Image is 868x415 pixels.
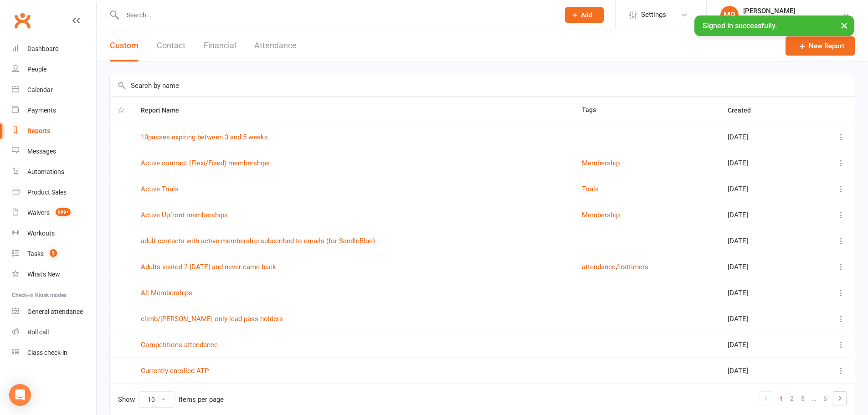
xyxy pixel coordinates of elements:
a: Clubworx [11,9,34,32]
div: People [27,66,46,73]
td: [DATE] [719,306,807,332]
a: Product Sales [12,182,96,203]
td: [DATE] [719,280,807,306]
a: Messages [12,141,96,162]
button: Attendance [254,30,297,61]
a: 6 [820,392,831,405]
td: [DATE] [719,202,807,228]
a: Calendar [12,80,96,100]
a: adult contacts with active membership subscribed to emails (for SendInBlue) [141,237,375,245]
td: [DATE] [719,358,807,384]
a: General attendance kiosk mode [12,302,96,322]
a: 1 [776,392,786,405]
a: People [12,59,96,80]
button: Membership [582,158,620,169]
a: What's New [12,264,96,285]
button: Contact [157,30,185,61]
a: 2 [786,392,797,405]
td: [DATE] [719,228,807,254]
button: Created [728,105,761,116]
a: Tasks 5 [12,244,96,264]
th: Tags [574,97,719,124]
div: Workouts [27,230,55,237]
div: Tasks [27,250,44,257]
a: Roll call [12,322,96,343]
div: MP [720,6,739,24]
a: Active Upfront memberships [141,211,228,219]
a: Active Trials [141,185,179,193]
a: 10passes expiring between 3 and 5 weeks [141,133,268,141]
span: Report Name [141,107,189,114]
div: Waivers [27,209,50,216]
td: [DATE] [719,124,807,150]
div: Messages [27,148,56,155]
td: [DATE] [719,254,807,280]
a: Waivers 999+ [12,203,96,223]
div: Roll call [27,328,49,336]
button: Financial [204,30,236,61]
a: Competitions attendance [141,341,218,349]
div: Class check-in [27,349,67,356]
a: Payments [12,100,96,121]
div: Show [118,391,224,408]
input: Search... [120,9,553,21]
a: Automations [12,162,96,182]
a: New Report [786,36,855,56]
div: Dashboard [27,45,59,52]
span: 5 [50,249,57,257]
a: Currently enrolled ATP [141,367,209,375]
button: Membership [582,210,620,220]
a: 3 [797,392,808,405]
a: Reports [12,121,96,141]
div: items per page [179,396,224,404]
a: Dashboard [12,39,96,59]
span: Signed in successfully. [703,21,777,30]
div: Automations [27,168,64,175]
button: firsttimers [617,261,648,272]
a: All Memberships [141,289,192,297]
a: … [808,392,820,405]
div: Open Intercom Messenger [9,384,31,406]
button: Custom [110,30,139,61]
span: 999+ [56,208,71,216]
div: Calendar [27,86,53,93]
button: attendance [582,261,616,272]
button: Report Name [141,105,189,116]
td: [DATE] [719,332,807,358]
div: Reports [27,127,50,134]
span: Created [728,107,761,114]
input: Search by name [110,75,855,96]
span: Settings [641,5,666,25]
a: climb/[PERSON_NAME] only lead pass holders [141,315,283,323]
div: Payments [27,107,56,114]
a: Active contract (Flexi/Fixed) memberships [141,159,270,167]
button: × [836,15,853,35]
button: Add [565,7,604,23]
a: Adults visited 2-[DATE] and never came back [141,263,276,271]
div: General attendance [27,308,83,315]
span: , [616,263,617,271]
span: Add [581,11,592,19]
div: Urban Jungle Indoor Rock Climbing [743,15,842,23]
a: Workouts [12,223,96,244]
div: What's New [27,271,60,278]
div: Product Sales [27,189,67,196]
button: Trials [582,184,599,195]
a: Class kiosk mode [12,343,96,363]
td: [DATE] [719,150,807,176]
div: [PERSON_NAME] [743,7,842,15]
td: [DATE] [719,176,807,202]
